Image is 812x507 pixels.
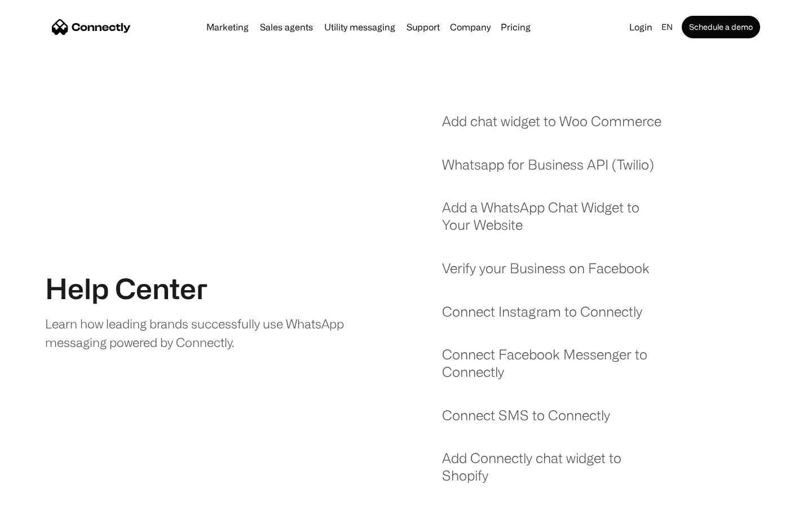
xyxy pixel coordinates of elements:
a: Sales agents [255,23,317,32]
ul: Language list [23,487,68,503]
a: Whatsapp for Business API (Twilio) [442,156,654,185]
h1: Help Center [45,272,208,305]
a: Add Connectly chat widget to Shopify [442,450,669,495]
div: Learn how leading brands successfully use WhatsApp messaging powered by Connectly. [45,314,354,352]
div: Company [450,19,491,35]
a: Connect Facebook Messenger to Connectly [442,346,669,392]
a: Pricing [496,23,535,32]
a: Support [402,23,444,32]
a: Login [625,19,657,35]
a: Add a WhatsApp Chat Widget to Your Website [442,199,669,244]
a: Connect SMS to Connectly [442,407,610,435]
a: Connect Instagram to Connectly [442,303,642,332]
a: Add chat widget to Woo Commerce [442,113,661,141]
a: Verify your Business on Facebook [442,260,650,288]
div: en [661,19,673,35]
a: Utility messaging [320,23,400,32]
aside: Language selected: English [11,486,68,503]
a: Schedule a demo [682,16,760,38]
a: Marketing [202,23,253,32]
